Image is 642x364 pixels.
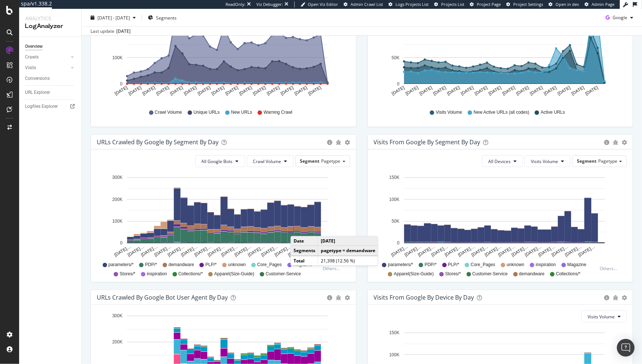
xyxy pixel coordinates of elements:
span: Collections/* [178,271,203,277]
span: demandware [169,262,194,268]
span: All Devices [488,158,511,165]
span: Crawl Volume [155,109,182,116]
span: Customer-Service [472,271,508,277]
a: Projects List [434,1,464,7]
span: Customer-Service [266,271,301,277]
td: [DATE] [318,237,378,246]
span: Logs Projects List [396,1,429,7]
span: Stores/* [445,271,461,277]
span: All Google Bots [202,158,233,165]
div: circle-info [604,295,609,300]
div: Logfiles Explorer [25,103,58,110]
text: [DATE] [308,85,322,96]
span: Apparel(Size-Guide) [214,271,254,277]
div: Last update [91,28,131,35]
td: pagetype = demandware [318,246,378,256]
text: [DATE] [473,85,488,96]
text: [DATE] [571,85,585,96]
div: gear [345,295,350,300]
span: PDP/* [145,262,157,268]
div: Visits [25,64,36,72]
span: Google [613,14,627,21]
span: Pagetype [322,158,341,164]
text: [DATE] [446,85,461,96]
text: [DATE] [238,85,253,96]
text: 300K [112,314,123,319]
span: Core_Pages [257,262,282,268]
button: [DATE] - [DATE] [88,12,139,24]
text: 100K [389,197,399,202]
text: 100K [112,219,123,224]
span: Visits Volume [588,314,615,320]
button: Google [603,12,636,24]
div: gear [622,295,627,300]
span: Open Viz Editor [308,1,338,7]
span: parameters/* [109,262,134,268]
text: 150K [389,331,399,336]
a: Conversions [25,75,76,82]
div: URLs Crawled by Google By Segment By Day [97,138,219,146]
button: Visits Volume [525,155,570,167]
div: gear [345,140,350,145]
text: 50K [391,219,399,224]
span: inspiration [147,271,167,277]
span: Visits Volume [531,158,558,165]
text: [DATE] [114,85,128,96]
span: Stores/* [120,271,135,277]
a: Project Settings [506,1,543,7]
text: [DATE] [224,85,239,96]
div: Open Intercom Messenger [617,339,635,357]
div: Overview [25,43,43,50]
div: bug [336,140,341,145]
text: 100K [389,352,399,357]
text: [DATE] [294,85,308,96]
span: Collections/* [556,271,581,277]
span: Segment [577,158,596,164]
span: New URLs [231,109,252,116]
div: Analytics [25,15,75,22]
div: bug [336,295,341,300]
button: All Devices [482,155,523,167]
span: demandware [519,271,545,277]
div: [DATE] [116,28,131,35]
span: Apparel(Size-Guide) [394,271,434,277]
span: Admin Page [592,1,614,7]
div: Crawls [25,53,39,61]
div: ReadOnly: [226,1,245,7]
span: Crawl Volume [253,158,281,165]
text: 0 [120,81,123,86]
div: Visits from Google By Segment By Day [374,138,480,146]
div: circle-info [327,295,333,300]
text: [DATE] [252,85,267,96]
button: Segments [145,12,180,24]
a: URL Explorer [25,89,76,96]
span: New Active URLs (all codes) [473,109,529,116]
text: [DATE] [197,85,212,96]
span: Admin Crawl List [351,1,383,7]
div: circle-info [327,140,333,145]
span: [DATE] - [DATE] [97,14,130,21]
div: Others... [600,265,620,272]
text: [DATE] [543,85,557,96]
text: [DATE] [266,85,281,96]
text: 150K [389,175,399,180]
text: [DATE] [432,85,447,96]
text: 100K [112,55,123,60]
span: Warning Crawl [264,109,292,116]
text: [DATE] [418,85,433,96]
text: [DATE] [183,85,198,96]
a: Overview [25,43,76,50]
span: PLP/* [448,262,460,268]
span: Magazine [567,262,586,268]
span: Active URLs [541,109,565,116]
div: Visits From Google By Device By Day [374,294,474,301]
text: 200K [112,197,123,202]
span: Project Page [477,1,501,7]
div: Others... [323,265,344,272]
text: [DATE] [487,85,502,96]
span: PLP/* [205,262,217,268]
span: unknown [507,262,524,268]
button: Visits Volume [581,311,627,322]
svg: A chart. [374,173,625,258]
